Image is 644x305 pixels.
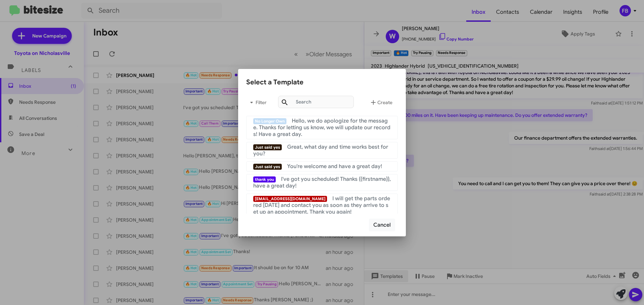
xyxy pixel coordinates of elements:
button: Filter [246,94,268,110]
span: You're welcome and have a great day! [287,163,382,170]
input: Search [278,96,354,108]
span: Just said yes [253,144,282,150]
span: Create [369,96,392,108]
button: Cancel [369,219,395,231]
span: I've got you scheduled! Thanks {{firstname}}, have a great day! [253,176,391,189]
span: Great, what day and time works best for you? [253,144,388,157]
span: I will get the parts ordered [DATE] and contact you as soon as they arrive to set up an appointme... [253,195,390,215]
span: Hello, we do apologize for the message. Thanks for letting us know, we will update our records! H... [253,118,390,138]
span: Just said yes [253,164,282,170]
button: Create [364,94,398,110]
span: No Longer Own [253,118,286,124]
div: Select a Template [246,77,398,88]
span: Filter [246,96,268,108]
span: [EMAIL_ADDRESS][DOMAIN_NAME] [253,196,327,202]
span: thank you [253,176,276,182]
